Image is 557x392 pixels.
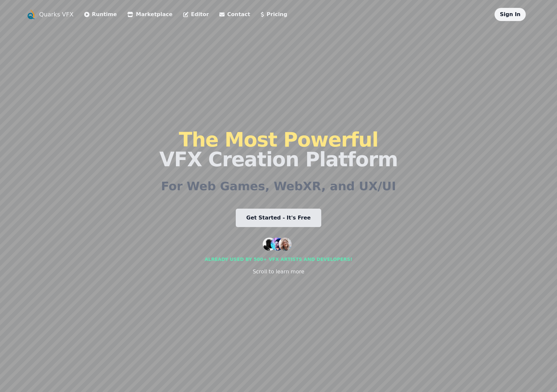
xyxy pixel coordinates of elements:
[161,180,396,193] h2: For Web Games, WebXR, and UX/UI
[236,209,321,227] a: Get Started - It's Free
[159,130,398,169] h1: VFX Creation Platform
[183,11,209,18] a: Editor
[39,10,74,19] a: Quarks VFX
[205,256,352,263] div: Already used by 500+ vfx artists and developers!
[500,11,521,17] a: Sign In
[253,268,304,276] div: Scroll to learn more
[219,11,250,18] a: Contact
[278,238,292,251] img: customer 3
[127,11,172,18] a: Marketplace
[84,11,117,18] a: Runtime
[179,128,378,151] span: The Most Powerful
[261,11,287,18] a: Pricing
[263,238,276,251] img: customer 1
[271,238,284,251] img: customer 2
